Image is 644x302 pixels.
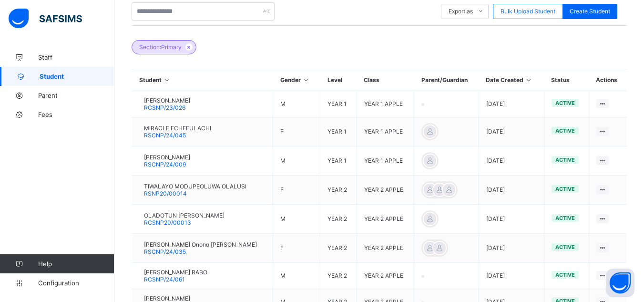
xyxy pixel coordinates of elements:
[273,175,320,204] td: F
[144,219,191,226] span: RCSNP20/00013
[525,76,533,83] i: Sort in Ascending Order
[38,53,114,61] span: Staff
[555,156,575,163] span: active
[40,73,114,80] span: Student
[144,190,187,197] span: RSNP20/00014
[38,279,114,287] span: Configuration
[320,204,357,233] td: YEAR 2
[479,117,544,146] td: [DATE]
[144,248,186,255] span: RSCNP/24/035
[144,276,185,283] span: RCSNP/24/061
[9,9,82,29] img: safsims
[302,76,310,83] i: Sort in Ascending Order
[320,117,357,146] td: YEAR 1
[449,8,473,15] span: Export as
[132,69,273,91] th: Student
[144,241,257,248] span: [PERSON_NAME] Onono [PERSON_NAME]
[479,175,544,204] td: [DATE]
[320,233,357,262] td: YEAR 2
[414,69,479,91] th: Parent/Guardian
[320,91,357,117] td: YEAR 1
[357,117,414,146] td: YEAR 1 APPLE
[163,76,171,83] i: Sort in Ascending Order
[144,132,186,139] span: RSCNP/24/045
[273,69,320,91] th: Gender
[479,146,544,175] td: [DATE]
[144,212,225,219] span: OLADOTUN [PERSON_NAME]
[555,127,575,134] span: active
[144,269,207,276] span: [PERSON_NAME] RABO
[357,204,414,233] td: YEAR 2 APPLE
[139,43,182,51] span: Section: Primary
[38,111,114,118] span: Fees
[501,8,555,15] span: Bulk Upload Student
[38,260,114,268] span: Help
[320,146,357,175] td: YEAR 1
[555,215,575,221] span: active
[555,186,575,192] span: active
[555,244,575,250] span: active
[479,91,544,117] td: [DATE]
[38,92,114,99] span: Parent
[144,183,246,190] span: TIWALAYO MODUPEOLUWA OLALUSI
[144,125,211,132] span: MIRACLE ECHEFULACHI
[589,69,627,91] th: Actions
[357,91,414,117] td: YEAR 1 APPLE
[357,69,414,91] th: Class
[555,271,575,278] span: active
[273,117,320,146] td: F
[273,146,320,175] td: M
[606,269,634,297] button: Open asap
[273,233,320,262] td: F
[144,161,186,168] span: RSCNP/24/009
[544,69,589,91] th: Status
[357,146,414,175] td: YEAR 1 APPLE
[357,233,414,262] td: YEAR 2 APPLE
[479,69,544,91] th: Date Created
[273,204,320,233] td: M
[144,97,190,104] span: [PERSON_NAME]
[320,262,357,289] td: YEAR 2
[273,91,320,117] td: M
[555,100,575,106] span: active
[144,154,190,161] span: [PERSON_NAME]
[144,295,190,302] span: [PERSON_NAME]
[479,262,544,289] td: [DATE]
[479,204,544,233] td: [DATE]
[320,175,357,204] td: YEAR 2
[357,262,414,289] td: YEAR 2 APPLE
[144,104,185,111] span: RCSNP/23/026
[357,175,414,204] td: YEAR 2 APPLE
[570,8,610,15] span: Create Student
[479,233,544,262] td: [DATE]
[320,69,357,91] th: Level
[273,262,320,289] td: M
